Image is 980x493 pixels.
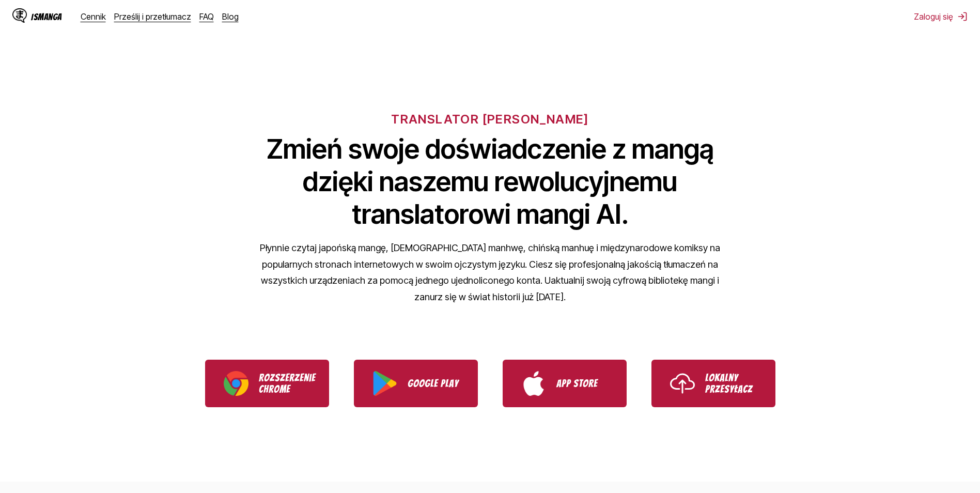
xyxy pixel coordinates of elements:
[914,11,968,22] button: Zaloguj się
[205,360,329,407] a: Download IsManga Chrome Extension
[372,371,397,396] img: Google Play logo
[253,240,728,305] p: Płynnie czytaj japońską mangę, [DEMOGRAPHIC_DATA] manhwę, chińską manhuę i międzynarodowe komiksy...
[354,360,478,407] a: Download IsManga from Google Play
[114,11,191,22] a: Prześlij i przetłumacz
[12,8,81,25] a: IsManga LogoIsManga
[81,11,106,22] a: Cennik
[12,8,27,23] img: IsManga Logo
[259,372,310,395] p: Rozszerzenie Chrome
[556,378,608,389] p: App Store
[957,11,968,22] img: Sign out
[651,360,775,407] a: Use IsManga Local Uploader
[705,372,757,395] p: Lokalny Przesyłacz
[391,112,589,127] h6: TRANSLATOR [PERSON_NAME]
[31,12,62,22] div: IsManga
[199,11,214,22] a: FAQ
[408,378,459,389] p: Google Play
[521,371,546,396] img: App Store logo
[224,371,248,396] img: Chrome logo
[670,371,695,396] img: Upload icon
[222,11,239,22] a: Blog
[253,133,728,230] h1: Zmień swoje doświadczenie z mangą dzięki naszemu rewolucyjnemu translatorowi mangi AI.
[503,360,627,407] a: Download IsManga from App Store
